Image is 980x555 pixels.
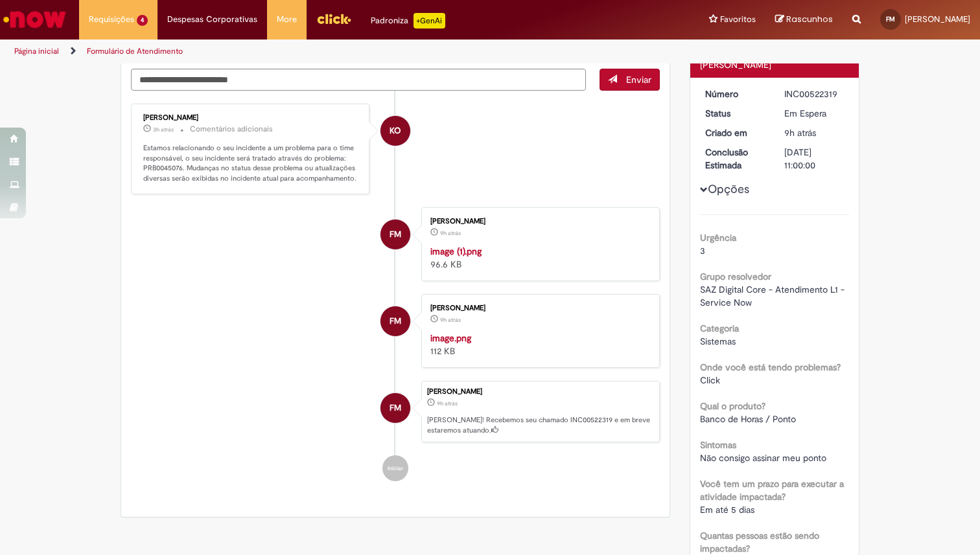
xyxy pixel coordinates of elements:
[390,392,401,424] span: FM
[380,306,410,336] div: Filipe Pinheiro Da Costa Mello
[427,415,653,435] p: [PERSON_NAME]! Recebemos seu chamado INC00522319 e em breve estaremos atuando.
[700,245,705,256] span: 3
[600,69,660,91] button: Enviar
[905,14,970,25] span: [PERSON_NAME]
[695,126,775,139] dt: Criado em
[695,107,775,120] dt: Status
[430,218,646,225] div: [PERSON_NAME]
[700,452,826,464] span: Não consigo assinar meu ponto
[427,388,653,396] div: [PERSON_NAME]
[380,116,410,146] div: Kalliandru Oliveira
[190,124,273,135] small: Comentários adicionais
[430,332,471,344] a: image.png
[700,439,736,451] b: Sintomas
[87,46,183,56] a: Formulário de Atendimento
[143,143,359,184] p: Estamos relacionando o seu incidente a um problema para o time responsável, o seu incidente será ...
[380,393,410,423] div: Filipe Pinheiro Da Costa Mello
[277,13,297,26] span: More
[700,232,736,244] b: Urgência
[437,400,458,407] time: 27/08/2025 08:10:44
[720,13,756,26] span: Favoritos
[430,304,646,312] div: [PERSON_NAME]
[700,284,847,308] span: SAZ Digital Core - Atendimento L1 - Service Now
[626,74,651,85] span: Enviar
[786,13,833,25] span: Rascunhos
[414,13,445,28] p: +GenAi
[784,127,816,139] span: 9h atrás
[700,271,771,282] b: Grupo resolvedor
[167,13,257,26] span: Despesas Corporativas
[700,361,841,373] b: Onde você está tendo problemas?
[153,126,174,133] span: 3h atrás
[886,15,895,23] span: FM
[131,69,586,91] textarea: Digite sua mensagem aqui...
[430,245,482,257] a: image (1).png
[89,13,134,26] span: Requisições
[700,323,739,334] b: Categoria
[700,504,754,515] span: Em até 5 dias
[440,229,461,237] time: 27/08/2025 08:09:37
[700,478,844,503] b: Você tem um prazo para executar a atividade impactada?
[700,400,765,412] b: Qual o produto?
[775,14,833,26] a: Rascunhos
[440,316,461,324] span: 9h atrás
[700,58,850,71] div: [PERSON_NAME]
[784,107,845,120] div: Em Espera
[390,306,401,337] span: FM
[14,46,59,56] a: Página inicial
[695,146,775,172] dt: Conclusão Estimada
[700,335,736,347] span: Sistemas
[784,127,816,139] time: 27/08/2025 08:10:44
[440,229,461,237] span: 9h atrás
[1,6,68,32] img: ServiceNow
[390,219,401,250] span: FM
[153,126,174,133] time: 27/08/2025 13:41:54
[390,115,401,146] span: KO
[430,245,646,271] div: 96.6 KB
[700,374,720,386] span: Click
[137,15,148,26] span: 4
[784,126,845,139] div: 27/08/2025 08:10:44
[700,413,796,425] span: Banco de Horas / Ponto
[131,381,660,443] li: Filipe Pinheiro Da Costa Mello
[380,220,410,249] div: Filipe Pinheiro Da Costa Mello
[10,40,644,63] ul: Trilhas de página
[784,87,845,100] div: INC00522319
[700,530,819,554] b: Quantas pessoas estão sendo impactadas?
[440,316,461,324] time: 27/08/2025 08:09:31
[437,400,458,407] span: 9h atrás
[316,9,351,28] img: click_logo_yellow_360x200.png
[143,114,359,122] div: [PERSON_NAME]
[430,332,646,357] div: 112 KB
[784,146,845,172] div: [DATE] 11:00:00
[695,87,775,100] dt: Número
[131,91,660,495] ul: Histórico de tíquete
[371,13,445,28] div: Padroniza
